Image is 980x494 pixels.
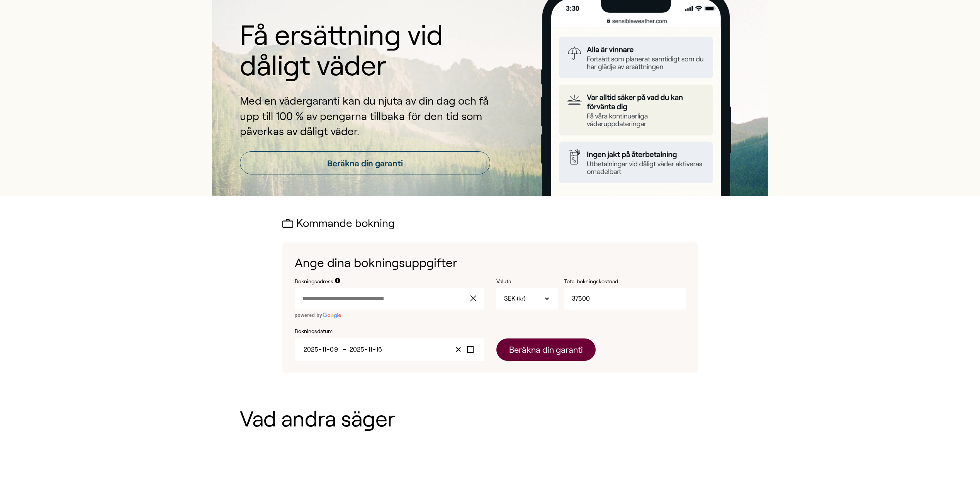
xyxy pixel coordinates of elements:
h2: Kommande bokning [282,218,698,230]
h1: Ange dina bokningsuppgifter [295,254,686,272]
button: Toggle calendar [464,344,476,355]
p: Med en vädergaranti kan du njuta av din dag och få upp till 100 % av pengarna tillbaka för den ti... [240,93,490,139]
label: Bokningsdatum [295,328,484,335]
label: Valuta [496,278,558,286]
input: Month [368,346,373,353]
span: - [365,346,368,353]
input: Day [330,346,339,353]
input: Month [322,346,327,353]
h1: Få ersättning vid dåligt väder [240,20,490,81]
label: Bokningsadress [295,278,333,286]
span: - [327,346,330,353]
img: Google logo [322,313,341,318]
span: SEK (kr) [504,294,525,303]
span: powered by [295,313,323,318]
a: Beräkna din garanti [240,151,490,174]
span: - [373,346,376,353]
input: Year [349,346,365,353]
span: – [343,346,348,353]
button: clear value [468,288,484,309]
input: Day [376,346,383,353]
input: Year [303,346,319,353]
button: Beräkna din garanti [496,338,596,361]
button: Clear value [452,344,464,355]
span: 0 [330,346,334,353]
span: - [319,346,322,353]
label: Total bokningskostnad [564,278,641,286]
h1: Vad andra säger [240,407,741,431]
input: Total bokningskostnad [564,288,686,309]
